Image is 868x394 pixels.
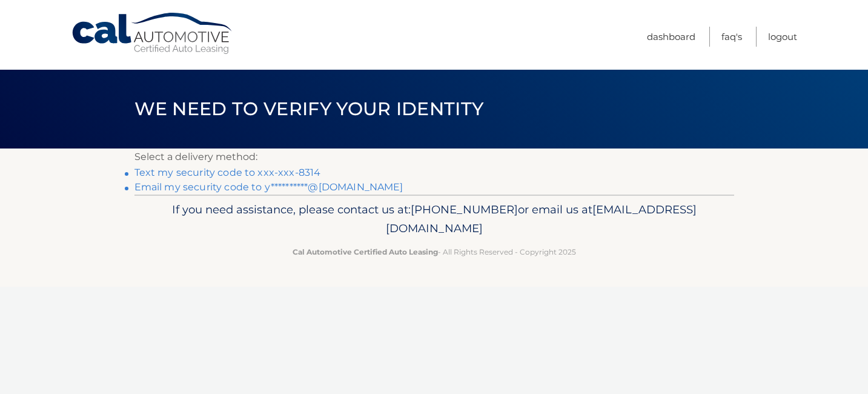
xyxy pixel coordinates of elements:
p: Select a delivery method: [134,149,734,165]
a: FAQ's [721,27,742,47]
strong: Cal Automotive Certified Auto Leasing [293,247,438,256]
a: Cal Automotive [71,12,234,55]
span: [PHONE_NUMBER] [411,202,518,216]
a: Logout [768,27,797,47]
p: If you need assistance, please contact us at: or email us at [142,200,726,239]
span: We need to verify your identity [134,98,484,120]
a: Email my security code to y**********@[DOMAIN_NAME] [134,181,403,193]
a: Text my security code to xxx-xxx-8314 [134,167,321,178]
p: - All Rights Reserved - Copyright 2025 [142,245,726,258]
a: Dashboard [647,27,695,47]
